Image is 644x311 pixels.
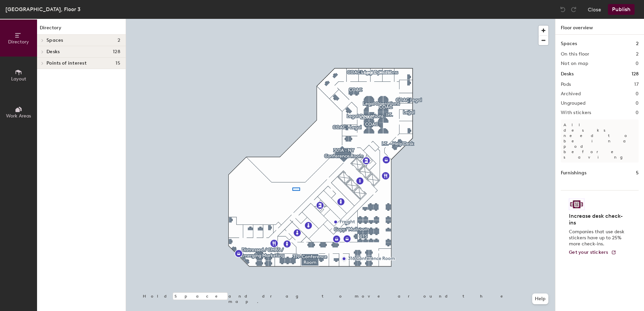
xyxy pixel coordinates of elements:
[636,40,639,47] h1: 2
[636,169,639,177] h1: 5
[561,101,586,106] h2: Ungrouped
[8,39,29,45] span: Directory
[46,61,87,66] span: Points of interest
[37,24,126,35] h1: Directory
[6,113,31,119] span: Work Areas
[561,70,574,78] h1: Desks
[561,91,581,97] h2: Archived
[46,38,63,43] span: Spaces
[113,49,120,55] span: 128
[561,82,571,87] h2: Pods
[569,250,616,255] a: Get your stickers
[561,169,586,177] h1: Furnishings
[608,4,635,15] button: Publish
[632,70,639,78] h1: 128
[636,91,639,97] h2: 0
[561,61,588,66] h2: Not on map
[5,5,80,13] div: [GEOGRAPHIC_DATA], Floor 3
[118,38,120,43] span: 2
[636,61,639,66] h2: 0
[116,61,120,66] span: 15
[11,76,26,82] span: Layout
[561,51,589,57] h2: On this floor
[559,6,566,13] img: Undo
[532,293,548,304] button: Help
[636,101,639,106] h2: 0
[561,110,591,115] h2: With stickers
[46,49,60,55] span: Desks
[555,19,644,35] h1: Floor overview
[636,110,639,115] h2: 0
[569,249,608,255] span: Get your stickers
[634,82,639,87] h2: 17
[570,6,577,13] img: Redo
[569,229,626,247] p: Companies that use desk stickers have up to 25% more check-ins.
[588,4,601,15] button: Close
[569,213,626,226] h4: Increase desk check-ins
[561,119,639,163] p: All desks need to be in a pod before saving
[636,51,639,57] h2: 2
[569,199,584,210] img: Sticker logo
[561,40,577,47] h1: Spaces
